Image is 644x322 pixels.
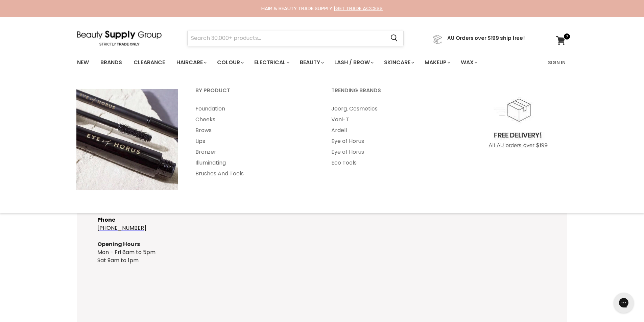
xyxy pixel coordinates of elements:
[323,136,457,147] a: Eye of Horus
[544,55,570,70] a: Sign In
[187,103,321,114] a: Foundation
[610,290,637,315] iframe: Gorgias live chat messenger
[97,256,567,265] div: Sat 9am to 1pm
[69,5,576,12] div: HAIR & BEAUTY TRADE SUPPLY |
[72,55,94,70] a: New
[212,55,248,70] a: Colour
[97,224,146,232] a: [PHONE_NUMBER]
[249,55,293,70] a: Electrical
[323,125,457,136] a: Ardell
[323,85,457,102] a: Trending Brands
[97,216,115,224] span: Phone
[188,30,385,46] input: Search
[420,55,454,70] a: Makeup
[323,147,457,157] a: Eye of Horus
[187,103,321,179] ul: Main menu
[187,30,404,46] form: Product
[323,103,457,168] ul: Main menu
[97,240,567,256] div: Mon - Fri 8am to 5pm
[187,114,321,125] a: Cheeks
[295,55,328,70] a: Beauty
[128,55,170,70] a: Clearance
[456,55,481,70] a: Wax
[187,85,321,102] a: By Product
[69,53,576,72] nav: Main
[329,55,378,70] a: Lash / Brow
[171,55,211,70] a: Haircare
[187,168,321,179] a: Brushes And Tools
[187,147,321,157] a: Bronzer
[323,114,457,125] a: Vani-T
[95,55,127,70] a: Brands
[72,53,514,72] ul: Main menu
[335,5,383,12] a: GET TRADE ACCESS
[323,103,457,114] a: Jeorg. Cosmetics
[187,136,321,147] a: Lips
[379,55,418,70] a: Skincare
[385,30,403,46] button: Search
[97,240,140,248] strong: Opening Hours
[323,157,457,168] a: Eco Tools
[187,125,321,136] a: Brows
[187,157,321,168] a: Illuminating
